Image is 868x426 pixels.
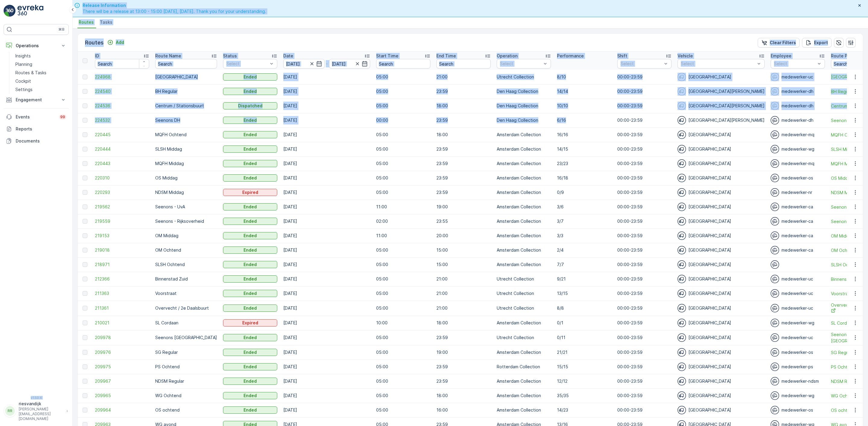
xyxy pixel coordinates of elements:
a: 224540 [95,88,149,94]
button: RRriesvandijk[PERSON_NAME][EMAIL_ADDRESS][DOMAIN_NAME] [4,401,69,421]
span: Routes [79,19,94,25]
img: svg%3e [678,348,686,357]
span: 224532 [95,117,149,123]
div: [GEOGRAPHIC_DATA] [678,73,765,81]
p: Seenons DH [155,117,217,123]
img: svg%3e [678,145,686,153]
div: Toggle Row Selected [83,75,87,79]
img: svg%3e [678,275,686,283]
p: ID [95,53,99,59]
span: 209967 [95,378,149,384]
img: svg%3e [678,203,686,211]
span: 219153 [95,233,149,239]
a: 209965 [95,393,149,399]
td: [DATE] [280,345,373,360]
img: svg%3e [771,246,779,254]
p: 00:00 [376,117,430,123]
p: Add [116,39,124,45]
img: svg%3e [771,203,779,211]
p: Shift [617,53,627,59]
p: Select [621,61,662,67]
p: ⌘B [58,27,64,32]
td: [DATE] [280,70,373,84]
p: Select [681,61,755,67]
img: svg%3e [678,377,686,385]
p: Routes [85,38,104,47]
img: svg%3e [771,188,779,197]
img: svg%3e [678,87,686,96]
a: 211363 [95,290,149,296]
a: Cockpit [13,77,69,85]
td: [DATE] [280,257,373,272]
a: 224968 [95,74,149,80]
img: svg%3e [771,116,779,124]
img: svg%3e [771,174,779,182]
input: Search [376,59,430,69]
a: Routes & Tasks [13,69,69,77]
p: Cockpit [15,78,31,84]
img: svg%3e [678,73,686,81]
p: Engagement [16,97,57,103]
p: Ended [244,262,257,268]
img: svg%3e [678,304,686,312]
p: Operation [497,53,517,59]
img: svg%3e [678,289,686,298]
span: 224536 [95,103,149,109]
p: Ended [244,305,257,311]
p: 14/14 [557,88,611,94]
td: [DATE] [280,99,373,113]
img: svg%3e [678,159,686,168]
div: medewerker-dh [771,102,825,110]
button: Clear Filters [758,38,800,48]
img: svg%3e [678,406,686,414]
img: svg%3e [771,304,779,312]
div: [GEOGRAPHIC_DATA][PERSON_NAME] [678,87,765,96]
p: Ended [244,132,257,138]
button: Ended [223,117,277,124]
button: Ended [223,73,277,81]
a: 209978 [95,335,149,341]
img: svg%3e [771,217,779,225]
a: Insights [13,52,69,60]
p: Vehicle [678,53,693,59]
p: Expired [242,320,258,326]
a: Documents [4,135,69,147]
p: Planning [15,61,32,67]
p: Events [16,114,55,120]
td: [DATE] [280,127,373,142]
button: Engagement [4,94,69,106]
p: Select [500,61,542,67]
span: There will be a release at 13:00 - 15:00 [DATE], [DATE]. Thank you for your understanding. [83,8,266,14]
td: [DATE] [280,388,373,403]
a: Events99 [4,111,69,123]
img: svg%3e [771,406,779,414]
span: Tasks [100,19,112,25]
span: 218971 [95,262,149,268]
p: Ended [244,349,257,355]
p: Ended [244,146,257,152]
p: 99 [60,115,65,119]
p: Utrecht Collection [497,74,551,80]
span: 220310 [95,175,149,181]
img: svg%3e [678,363,686,371]
p: Dispatched [238,103,263,109]
a: Settings [13,85,69,94]
span: 209975 [95,364,149,370]
p: Date [283,53,293,59]
span: 209976 [95,349,149,355]
div: Toggle Row Selected [83,89,87,94]
p: BH Regular [155,88,217,94]
img: svg%3e [771,377,779,385]
a: 210021 [95,320,149,326]
p: Expired [242,189,258,195]
img: svg%3e [771,130,779,139]
img: svg%3e [771,391,779,400]
p: Ended [244,204,257,210]
td: [DATE] [280,142,373,156]
img: svg%3e [678,102,686,110]
p: Clear Filters [770,40,796,46]
img: svg%3e [771,260,779,269]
